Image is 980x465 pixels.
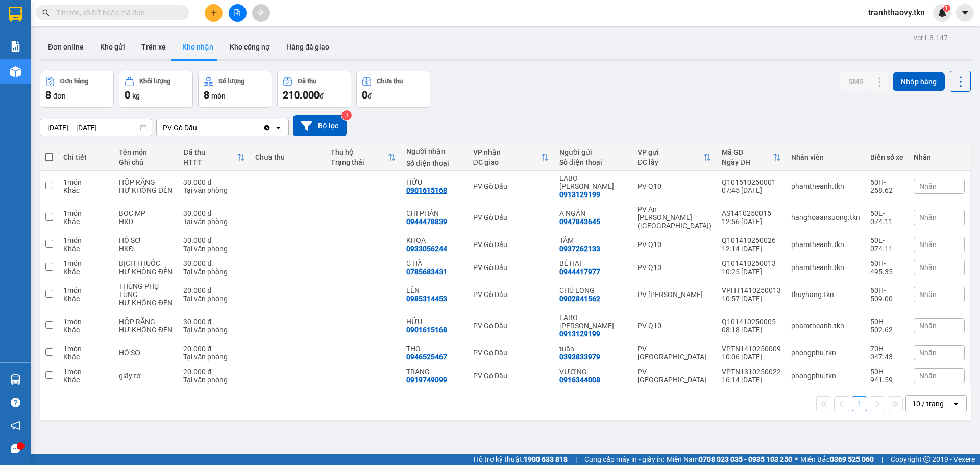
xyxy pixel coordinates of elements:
span: Nhãn [919,240,937,249]
button: Đã thu210.000đ [277,71,351,108]
div: ĐC lấy [638,158,703,166]
div: 30.000 đ [183,317,245,326]
div: Số lượng [218,78,244,85]
span: Miền Bắc [800,454,874,465]
div: phamtheanh.tkn [791,322,860,330]
div: HỘP RĂNG [119,317,173,326]
div: LABO NGUYỄN LONG [559,313,627,330]
div: 10:57 [DATE] [722,295,781,303]
div: Khác [63,295,109,303]
div: HƯ KHÔNG ĐỀN [119,326,173,334]
div: Tại văn phòng [183,217,245,226]
div: giấy tờ [119,372,173,380]
div: 20.000 đ [183,368,245,376]
th: Toggle SortBy [326,144,401,171]
span: question-circle [11,398,20,407]
div: PV [PERSON_NAME] [638,290,712,299]
span: đ [367,92,372,100]
div: PV Gò Dầu [473,372,549,380]
div: Thu hộ [331,148,388,156]
div: 0985314453 [406,295,447,303]
span: 8 [45,89,51,101]
div: PV [GEOGRAPHIC_DATA] [638,345,712,361]
div: 0901615168 [406,186,447,194]
div: VPTN1310250022 [722,368,781,376]
div: 1 món [63,368,109,376]
th: Toggle SortBy [178,144,250,171]
div: Q101410250026 [722,236,781,244]
th: Toggle SortBy [717,144,786,171]
div: 1 món [63,286,109,295]
div: 50H-941.59 [870,368,903,384]
div: 0946525467 [406,353,447,361]
div: THÙNG PHỤ TÙNG [119,282,173,299]
div: 50H-509.00 [870,286,903,303]
div: PV Q10 [638,263,712,272]
div: Tại văn phòng [183,326,245,334]
button: Nhập hàng [893,72,945,91]
div: LÊN [406,286,462,295]
div: Tại văn phòng [183,376,245,384]
div: Khác [63,217,109,226]
div: HKĐ [119,244,173,253]
div: 0393833979 [559,353,600,361]
div: 0933056244 [406,244,447,253]
div: 0944417977 [559,267,600,276]
button: Chưa thu0đ [356,71,430,108]
div: Tên món [119,148,173,156]
span: caret-down [961,8,970,17]
span: Nhãn [919,263,937,272]
div: 1 món [63,236,109,244]
span: Cung cấp máy in - giấy in: [584,454,664,465]
div: Khác [63,326,109,334]
span: Nhãn [919,349,937,357]
div: AS1410250015 [722,209,781,217]
div: 0947843645 [559,217,600,226]
div: PV Q10 [638,322,712,330]
div: PV Gò Dầu [473,182,549,190]
sup: 3 [341,110,352,120]
button: Đơn hàng8đơn [40,71,114,108]
sup: 1 [943,5,950,12]
div: PV Q10 [638,240,712,249]
div: Tại văn phòng [183,295,245,303]
button: Đơn online [40,35,92,59]
button: caret-down [956,4,974,22]
div: ver 1.8.147 [914,32,948,43]
div: TRANG [406,368,462,376]
svg: Clear value [263,124,271,132]
div: 50H-258.62 [870,178,903,194]
div: 20.000 đ [183,345,245,353]
div: 1 món [63,259,109,267]
div: LABO NGUYỄN LONG [559,174,627,190]
div: Q101510250001 [722,178,781,186]
span: tranhthaovy.tkn [860,6,933,19]
input: Tìm tên, số ĐT hoặc mã đơn [56,7,177,18]
div: 0913129199 [559,330,600,338]
div: CHÚ LONG [559,286,627,295]
div: Khác [63,186,109,194]
div: phongphu.tkn [791,349,860,357]
span: Nhãn [919,290,937,299]
img: warehouse-icon [10,66,21,77]
img: logo-vxr [9,7,22,22]
div: PV Gò Dầu [163,123,197,133]
div: 0944478839 [406,217,447,226]
img: icon-new-feature [938,8,947,17]
svg: open [274,124,282,132]
button: Bộ lọc [293,115,347,136]
button: plus [205,4,223,22]
img: solution-icon [10,41,21,52]
span: đơn [53,92,66,100]
span: message [11,444,20,453]
div: Khối lượng [139,78,170,85]
button: Kho nhận [174,35,222,59]
div: 0901615168 [406,326,447,334]
svg: open [952,400,960,408]
th: Toggle SortBy [632,144,717,171]
div: PV Gò Dầu [473,240,549,249]
div: C HÀ [406,259,462,267]
div: Đã thu [298,78,316,85]
button: aim [252,4,270,22]
div: VPTN1410250009 [722,345,781,353]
